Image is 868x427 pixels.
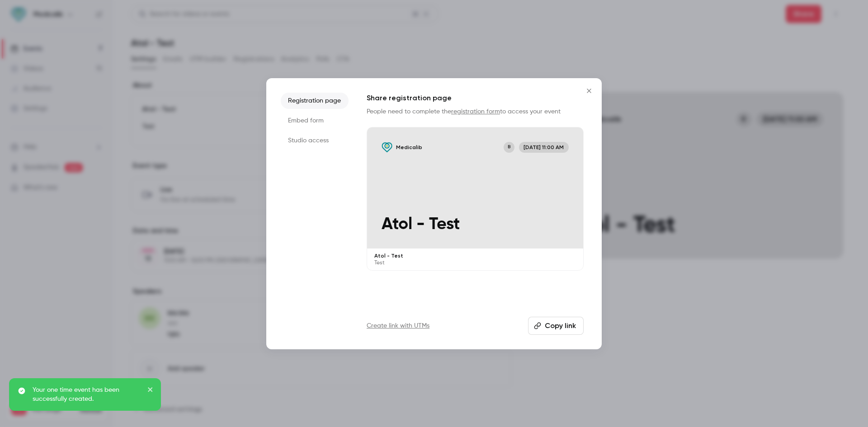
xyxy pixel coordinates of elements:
p: Atol - Test [374,252,576,259]
a: registration form [451,108,500,115]
p: People need to complete the to access your event [367,107,584,116]
button: Close [580,82,598,100]
a: Atol - TestMedicalibB[DATE] 11:00 AMAtol - TestAtol - TestTest [367,127,584,271]
button: Copy link [528,317,584,335]
p: Atol - Test [382,215,569,234]
p: Your one time event has been successfully created. [33,385,141,404]
img: Atol - Test [382,142,392,153]
a: Create link with UTMs [367,321,429,330]
h1: Share registration page [367,93,584,103]
p: Medicalib [396,144,422,151]
button: close [147,385,154,396]
span: [DATE] 11:00 AM [519,142,569,153]
div: B [503,141,515,154]
li: Registration page [281,93,349,109]
li: Embed form [281,113,349,129]
li: Studio access [281,132,349,149]
p: Test [374,259,576,267]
